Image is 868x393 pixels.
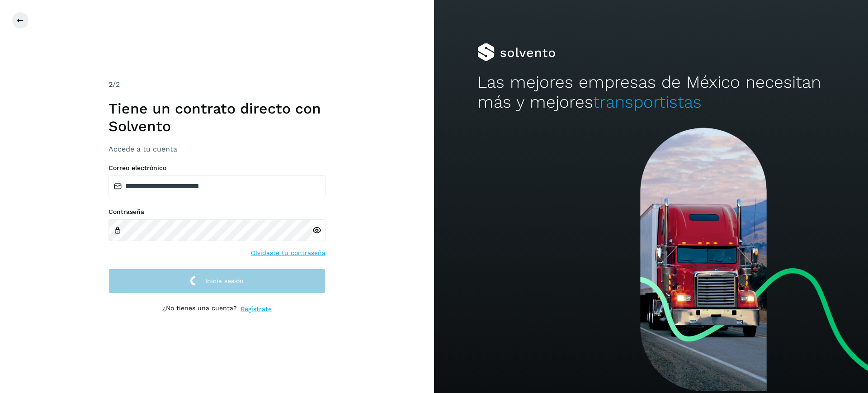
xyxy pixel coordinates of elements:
span: transportistas [593,92,702,112]
span: Inicia sesión [205,278,244,284]
h2: Las mejores empresas de México necesitan más y mejores [477,72,825,113]
h1: Tiene un contrato directo con Solvento [108,100,325,135]
label: Contraseña [108,208,325,216]
h3: Accede a tu cuenta [108,145,325,153]
a: Regístrate [241,304,272,314]
a: Olvidaste tu contraseña [251,248,325,258]
button: Inicia sesión [108,269,325,294]
span: 2 [108,80,113,89]
label: Correo electrónico [108,164,325,172]
p: ¿No tienes una cuenta? [162,304,237,314]
div: /2 [108,79,325,90]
